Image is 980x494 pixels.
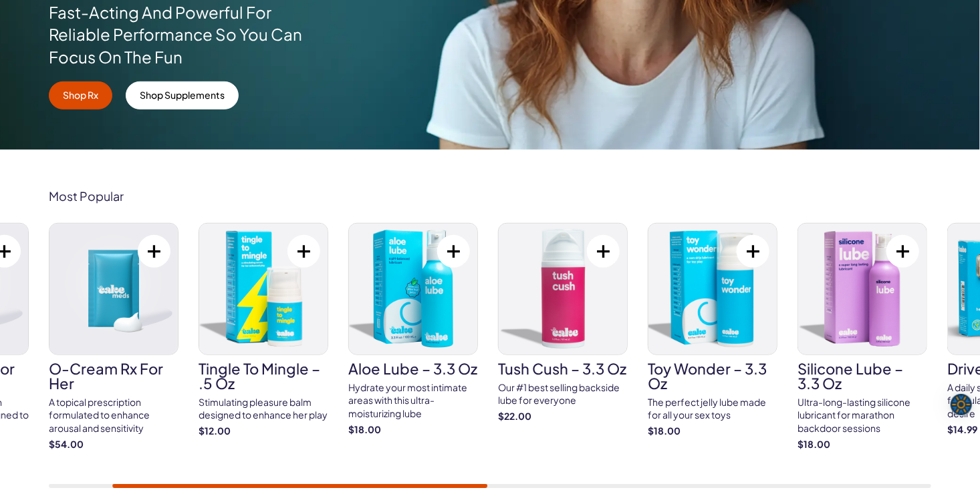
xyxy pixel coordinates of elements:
[126,81,239,109] a: Shop Supplements
[348,423,478,437] strong: $18.00
[49,438,178,451] strong: $54.00
[499,224,627,354] img: Tush Cush – 3.3 oz
[348,361,478,376] h3: Aloe Lube – 3.3 oz
[199,361,328,391] h3: Tingle To Mingle – .5 oz
[498,410,628,423] strong: $22.00
[49,224,178,354] img: O-Cream Rx for Her
[798,361,927,391] h3: Silicone Lube – 3.3 oz
[648,361,777,391] h3: Toy Wonder – 3.3 oz
[648,396,777,422] div: The perfect jelly lube made for all your sex toys
[498,223,628,423] a: Tush Cush – 3.3 oz Tush Cush – 3.3 oz Our #1 best selling backside lube for everyone $22.00
[648,224,777,354] img: Toy Wonder – 3.3 oz
[49,396,178,435] div: A topical prescription formulated to enhance arousal and sensitivity
[349,224,477,354] img: Aloe Lube – 3.3 oz
[798,396,927,435] div: Ultra-long-lasting silicone lubricant for marathon backdoor sessions
[199,223,328,438] a: Tingle To Mingle – .5 oz Tingle To Mingle – .5 oz Stimulating pleasure balm designed to enhance h...
[348,381,478,421] div: Hydrate your most intimate areas with this ultra-moisturizing lube
[49,1,304,69] p: Fast-Acting And Powerful For Reliable Performance So You Can Focus On The Fun
[49,223,178,451] a: O-Cream Rx for Her O-Cream Rx for Her A topical prescription formulated to enhance arousal and se...
[49,361,178,391] h3: O-Cream Rx for Her
[798,224,927,354] img: Silicone Lube – 3.3 oz
[348,223,478,436] a: Aloe Lube – 3.3 oz Aloe Lube – 3.3 oz Hydrate your most intimate areas with this ultra-moisturizi...
[798,223,927,451] a: Silicone Lube – 3.3 oz Silicone Lube – 3.3 oz Ultra-long-lasting silicone lubricant for marathon ...
[49,81,112,109] a: Shop Rx
[199,396,328,422] div: Stimulating pleasure balm designed to enhance her play
[498,381,628,407] div: Our #1 best selling backside lube for everyone
[648,425,777,438] strong: $18.00
[498,361,628,376] h3: Tush Cush – 3.3 oz
[199,425,328,438] strong: $12.00
[199,224,328,354] img: Tingle To Mingle – .5 oz
[798,438,927,451] strong: $18.00
[648,223,777,438] a: Toy Wonder – 3.3 oz Toy Wonder – 3.3 oz The perfect jelly lube made for all your sex toys $18.00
